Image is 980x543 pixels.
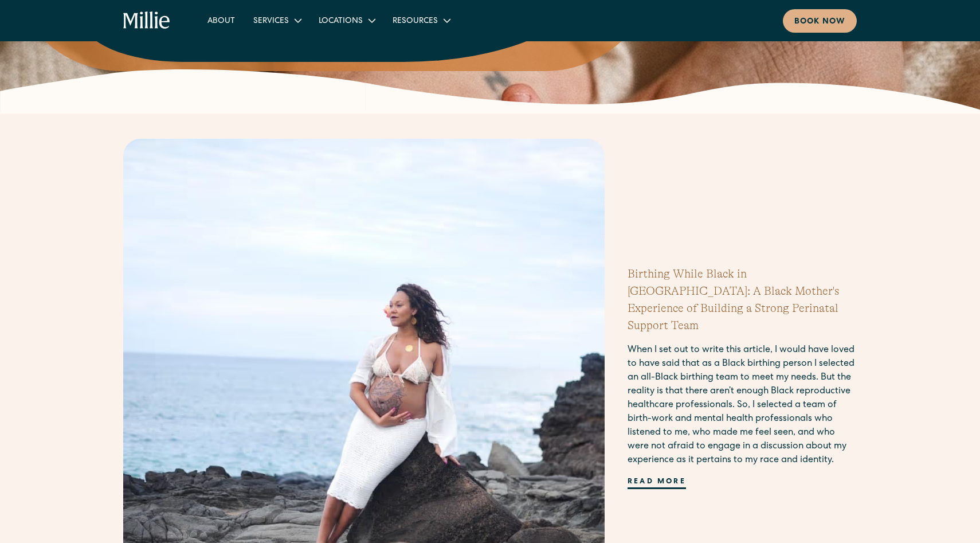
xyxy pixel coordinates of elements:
[628,476,686,489] a: Read more
[309,11,383,30] div: Locations
[198,11,244,30] a: About
[628,343,857,467] div: When I set out to write this article, I would have loved to have said that as a Black birthing pe...
[783,9,857,33] a: Book now
[319,15,363,28] div: Locations
[794,16,845,28] div: Book now
[628,265,857,334] h2: Birthing While Black in [GEOGRAPHIC_DATA]: A Black Mother's Experience of Building a Strong Perin...
[123,11,171,30] a: home
[393,15,438,28] div: Resources
[244,11,309,30] div: Services
[253,15,289,28] div: Services
[383,11,458,30] div: Resources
